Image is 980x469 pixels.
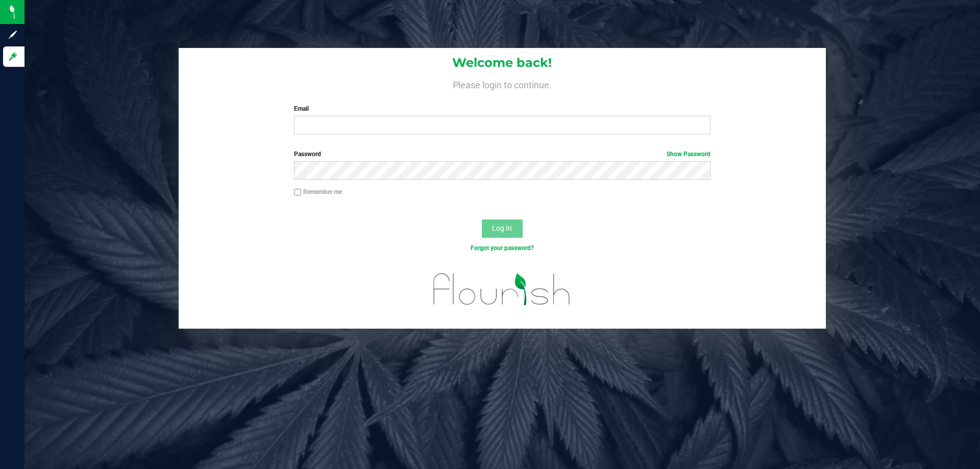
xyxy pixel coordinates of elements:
[8,52,18,62] inline-svg: Log in
[179,56,826,69] h1: Welcome back!
[294,151,321,158] span: Password
[492,224,512,232] span: Log In
[179,78,826,90] h4: Please login to continue.
[421,263,583,315] img: flourish_logo.svg
[482,219,523,238] button: Log In
[294,189,301,196] input: Remember me
[471,244,534,252] a: Forgot your password?
[294,104,710,113] label: Email
[667,151,710,158] a: Show Password
[294,187,342,196] label: Remember me
[8,30,18,40] inline-svg: Sign up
